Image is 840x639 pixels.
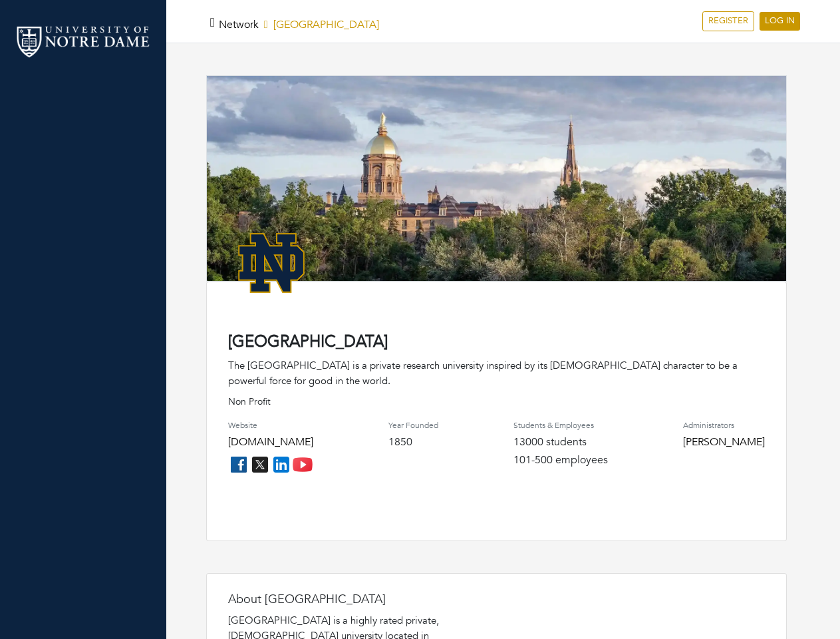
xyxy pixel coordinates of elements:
[228,454,249,475] img: facebook_icon-256f8dfc8812ddc1b8eade64b8eafd8a868ed32f90a8d2bb44f507e1979dbc24.png
[760,12,800,31] a: LOG IN
[292,454,313,475] img: youtube_icon-fc3c61c8c22f3cdcae68f2f17984f5f016928f0ca0694dd5da90beefb88aa45e.png
[228,358,765,388] div: The [GEOGRAPHIC_DATA] is a private research university inspired by its [DEMOGRAPHIC_DATA] charact...
[228,592,494,607] h4: About [GEOGRAPHIC_DATA]
[388,436,438,449] h4: 1850
[228,435,313,449] a: [DOMAIN_NAME]
[13,23,153,60] img: nd_logo.png
[388,421,438,430] h4: Year Founded
[228,395,765,409] p: Non Profit
[228,333,765,352] h4: [GEOGRAPHIC_DATA]
[219,19,379,31] h5: [GEOGRAPHIC_DATA]
[228,421,313,430] h4: Website
[228,220,315,306] img: NotreDame_Logo.png
[513,436,608,449] h4: 13000 students
[219,17,259,32] a: Network
[683,421,765,430] h4: Administrators
[683,435,765,449] a: [PERSON_NAME]
[249,454,271,475] img: twitter_icon-7d0bafdc4ccc1285aa2013833b377ca91d92330db209b8298ca96278571368c9.png
[271,454,292,475] img: linkedin_icon-84db3ca265f4ac0988026744a78baded5d6ee8239146f80404fb69c9eee6e8e7.png
[702,11,754,31] a: REGISTER
[513,421,608,430] h4: Students & Employees
[513,454,608,467] h4: 101-500 employees
[207,76,786,298] img: rare_disease_hero-1920%20copy.png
